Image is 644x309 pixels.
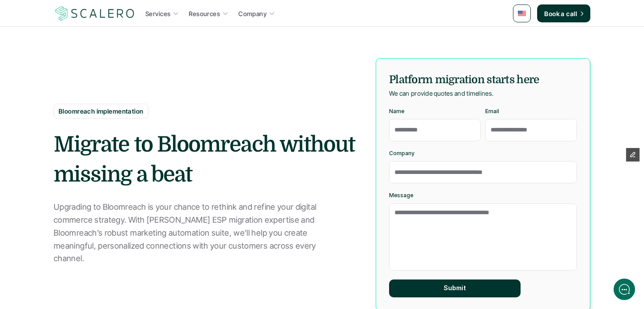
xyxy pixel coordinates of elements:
p: Bloomreach implementation [59,106,144,116]
button: Edit Framer Content [626,148,640,161]
p: Company [389,150,415,157]
textarea: Message [389,203,577,271]
p: We can provide quotes and timelines. [389,88,493,99]
p: Upgrading to Bloomreach is your chance to rethink and refine your digital commerce strategy. With... [54,201,344,265]
button: Submit [389,279,521,297]
span: New conversation [58,124,107,131]
h2: Let us know if we can help with lifecycle marketing. [13,59,165,102]
h2: Migrate to Bloomreach without missing a beat [54,130,356,190]
button: New conversation [14,119,165,136]
p: Submit [444,284,466,292]
input: Name [389,119,481,141]
input: Email [485,119,577,141]
h5: Platform migration starts here [389,72,577,88]
p: Company [238,9,267,18]
p: Services [145,9,170,18]
iframe: gist-messenger-bubble-iframe [614,279,635,300]
p: Resources [189,9,220,18]
input: Company [389,161,577,183]
h1: Hi! Welcome to [GEOGRAPHIC_DATA]. [13,43,165,58]
p: Book a call [544,9,577,18]
p: Message [389,192,413,199]
a: Book a call [537,4,590,22]
span: We run on Gist [75,251,113,257]
p: Email [485,108,499,114]
img: Scalero company logotype [54,5,136,22]
p: Name [389,108,404,114]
